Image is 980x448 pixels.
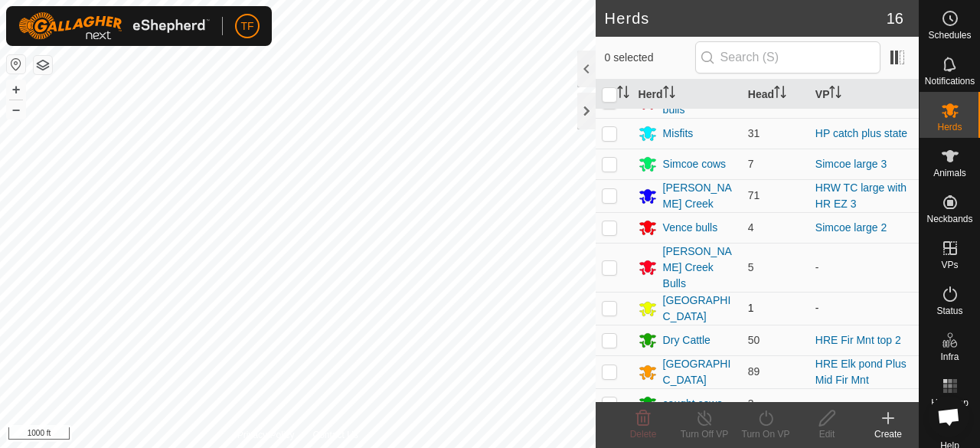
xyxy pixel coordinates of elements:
[663,220,718,236] div: Vence bulls
[237,428,295,442] a: Privacy Policy
[605,9,887,28] h2: Herds
[748,127,760,139] span: 31
[829,88,841,100] p-sorticon: Activate to sort
[940,352,959,361] span: Infra
[748,334,760,346] span: 50
[7,55,25,74] button: Reset Map
[928,396,969,437] div: Open chat
[663,332,710,348] div: Dry Cattle
[928,31,971,40] span: Schedules
[748,397,754,410] span: 3
[748,221,754,234] span: 4
[815,127,907,139] a: HP catch plus state
[887,7,903,30] span: 16
[809,243,919,292] td: -
[748,189,760,201] span: 71
[815,158,887,170] a: Simcoe large 3
[7,80,25,99] button: +
[34,56,52,74] button: Map Layers
[815,221,887,234] a: Simcoe large 2
[748,365,760,378] span: 89
[630,429,657,440] span: Delete
[941,260,958,270] span: VPs
[663,156,726,172] div: Simcoe cows
[7,100,25,119] button: –
[617,88,629,100] p-sorticon: Activate to sort
[240,18,253,34] span: TF
[605,50,695,66] span: 0 selected
[674,427,735,441] div: Turn Off VP
[926,214,972,224] span: Neckbands
[748,158,754,170] span: 7
[735,427,796,441] div: Turn On VP
[937,123,962,132] span: Herds
[663,356,736,388] div: [GEOGRAPHIC_DATA]
[632,80,742,110] th: Herd
[663,293,736,325] div: [GEOGRAPHIC_DATA]
[815,181,906,210] a: HRW TC large with HR EZ 3
[815,358,906,386] a: HRE Elk pond Plus Mid Fir Mnt
[809,388,919,419] td: -
[663,126,694,142] div: Misfits
[925,77,975,86] span: Notifications
[663,244,736,292] div: [PERSON_NAME] Creek Bulls
[18,12,210,40] img: Gallagher Logo
[748,302,754,314] span: 1
[312,428,358,442] a: Contact Us
[931,398,969,407] span: Heatmap
[809,292,919,325] td: -
[774,88,786,100] p-sorticon: Activate to sort
[748,261,754,273] span: 5
[796,427,857,441] div: Edit
[857,427,919,441] div: Create
[663,88,675,100] p-sorticon: Activate to sort
[809,80,919,110] th: VP
[663,396,723,412] div: caught cows
[815,334,901,346] a: HRE Fir Mnt top 2
[663,180,736,212] div: [PERSON_NAME] Creek
[695,41,880,74] input: Search (S)
[742,80,809,110] th: Head
[933,168,966,178] span: Animals
[936,306,962,316] span: Status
